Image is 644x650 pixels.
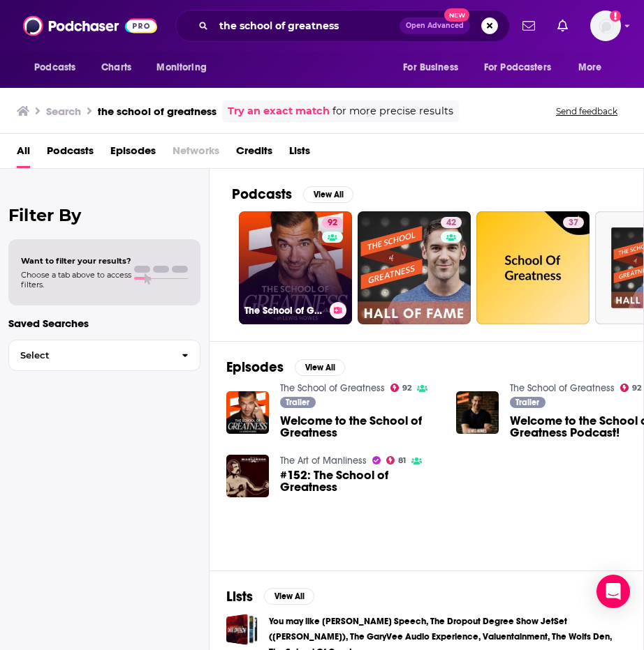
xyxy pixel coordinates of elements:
h3: Search [46,105,81,118]
a: Welcome to the School of Greatness [280,415,439,439]
span: Select [9,351,170,360]
button: View All [303,186,353,203]
span: Podcasts [34,58,75,77]
a: 37 [476,211,590,324]
span: 37 [569,216,578,230]
span: Want to filter your results? [21,256,131,266]
button: Select [8,340,200,371]
a: Show notifications dropdown [552,14,573,38]
button: open menu [147,54,224,81]
a: The Art of Manliness [280,455,367,467]
a: The School of Greatness [280,382,385,394]
h3: the school of greatness [98,105,217,118]
a: #152: The School of Greatness [280,469,439,493]
span: Trailer [515,398,539,407]
span: 81 [398,458,406,464]
span: For Podcasters [484,58,551,77]
span: 92 [632,385,641,391]
button: Show profile menu [590,10,621,41]
div: Open Intercom Messenger [597,575,630,608]
a: Lists [289,139,310,168]
div: Search podcasts, credits, & more... [175,10,510,42]
button: open menu [24,54,94,81]
input: Search podcasts, credits, & more... [214,15,400,37]
p: Saved Searches [8,317,200,330]
a: All [17,139,30,168]
img: User Profile [590,10,621,41]
a: Credits [236,139,272,168]
a: 81 [386,456,407,464]
span: 92 [328,216,337,230]
span: 92 [402,385,411,391]
a: The School of Greatness [510,382,615,394]
span: Logged in as Isla [590,10,621,41]
span: Monitoring [156,58,206,77]
a: 92 [390,384,412,392]
a: You may like Tate Speech, The Dropout Degree Show JetSet (Josh King Madrid), The GaryVee Audio Ex... [226,614,258,645]
span: Open Advanced [406,22,464,29]
a: 92 [322,217,343,228]
a: EpisodesView All [226,358,345,376]
span: for more precise results [332,103,453,119]
img: Podchaser - Follow, Share and Rate Podcasts [23,13,157,39]
a: 37 [563,217,584,228]
span: More [578,58,602,77]
span: Networks [173,139,219,168]
a: 42 [441,217,462,228]
a: 42 [358,211,471,324]
img: #152: The School of Greatness [226,455,269,497]
a: 92 [620,384,642,392]
span: 42 [446,216,456,230]
a: Episodes [110,139,156,168]
a: 92The School of Greatness [239,211,352,324]
button: Open AdvancedNew [400,17,470,34]
h2: Filter By [8,205,200,225]
button: open menu [569,54,620,81]
img: Welcome to the School of Greatness [226,391,269,434]
a: Charts [92,54,140,81]
span: Trailer [286,398,309,407]
span: New [444,8,469,22]
a: Podcasts [47,139,94,168]
button: Send feedback [552,105,622,117]
h3: The School of Greatness [244,305,324,317]
h2: Lists [226,588,253,605]
button: View All [295,359,345,376]
span: Choose a tab above to access filters. [21,270,131,289]
h2: Episodes [226,358,284,376]
a: Show notifications dropdown [517,14,541,38]
button: View All [264,588,314,605]
a: ListsView All [226,588,314,605]
span: Charts [101,58,131,77]
a: PodcastsView All [232,186,353,203]
button: open menu [393,54,476,81]
h2: Podcasts [232,186,292,203]
svg: Add a profile image [610,10,621,22]
span: For Business [403,58,458,77]
button: open menu [475,54,571,81]
a: Try an exact match [228,103,330,119]
img: Welcome to the School of Greatness Podcast! [456,391,499,434]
